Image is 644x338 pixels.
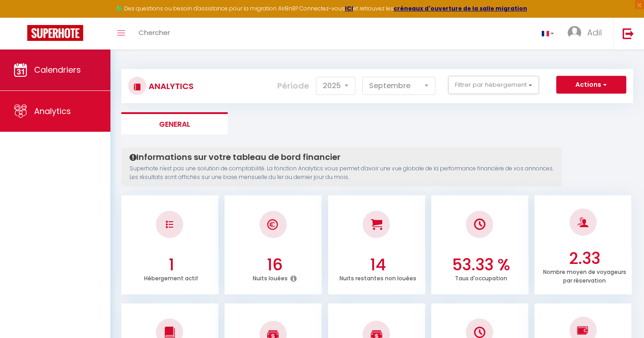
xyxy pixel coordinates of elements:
img: NO IMAGE [166,221,173,228]
h4: Informations sur votre tableau de bord financier [130,152,554,162]
button: Actions [556,76,626,94]
a: ICI [345,5,353,12]
a: Chercher [132,18,177,50]
button: Ouvrir le widget de chat LiveChat [7,4,35,31]
img: ... [568,26,581,40]
a: ... Adil [561,18,613,50]
li: General [121,112,228,134]
h3: 53.33 % [436,255,526,274]
img: logout [623,28,634,39]
label: Période [277,76,309,96]
p: Superhote n'est pas une solution de comptabilité. La fonction Analytics vous permet d'avoir une v... [130,164,554,182]
button: Filtrer par hébergement [448,76,539,94]
img: Super Booking [27,25,83,41]
p: Nombre moyen de voyageurs par réservation [543,266,626,284]
img: NO IMAGE [577,325,589,336]
h3: 14 [333,255,423,274]
h3: 1 [126,255,216,274]
h3: 2.33 [539,249,629,268]
span: Adil [587,27,602,38]
p: Nuits restantes non louées [339,273,416,282]
img: NO IMAGE [474,327,485,338]
p: Nuits louées [253,273,288,282]
span: Calendriers [34,64,81,75]
p: Taux d'occupation [455,273,507,282]
span: Analytics [34,105,71,117]
span: Chercher [139,28,170,37]
p: Hébergement actif [144,273,198,282]
a: créneaux d'ouverture de la salle migration [394,5,527,12]
h3: 16 [230,255,320,274]
h3: Analytics [146,76,194,96]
